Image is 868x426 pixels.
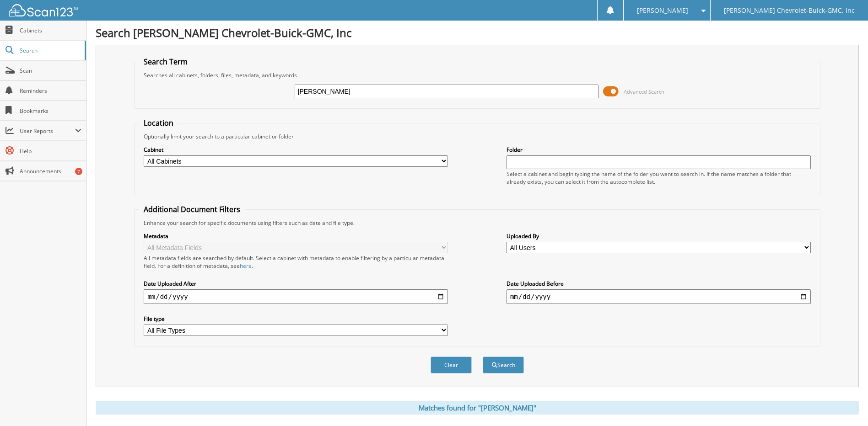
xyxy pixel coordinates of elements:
div: Optionally limit your search to a particular cabinet or folder [139,133,815,140]
label: Metadata [144,232,448,240]
label: Date Uploaded After [144,280,448,288]
label: File type [144,315,448,323]
legend: Additional Document Filters [139,204,245,214]
span: Scan [20,67,81,75]
a: here [240,262,252,270]
span: Announcements [20,167,81,175]
label: Cabinet [144,146,448,154]
label: Folder [507,146,811,154]
label: Uploaded By [507,232,811,240]
legend: Location [139,118,178,128]
span: User Reports [20,127,75,135]
div: All metadata fields are searched by default. Select a cabinet with metadata to enable filtering b... [144,254,448,270]
span: [PERSON_NAME] Chevrolet-Buick-GMC, Inc [724,8,855,13]
span: Search [20,47,80,54]
h1: Search [PERSON_NAME] Chevrolet-Buick-GMC, Inc [96,25,859,40]
span: Bookmarks [20,107,81,115]
label: Date Uploaded Before [507,280,811,288]
div: Select a cabinet and begin typing the name of the folder you want to search in. If the name match... [507,170,811,186]
span: Help [20,147,81,155]
div: Enhance your search for specific documents using filters such as date and file type. [139,219,815,227]
span: Cabinets [20,27,81,34]
div: Searches all cabinets, folders, files, metadata, and keywords [139,71,815,79]
input: end [507,289,811,304]
div: 7 [75,168,82,175]
span: Advanced Search [624,88,664,95]
button: Search [483,357,524,373]
input: start [144,289,448,304]
img: scan123-logo-white.svg [9,4,78,16]
span: Reminders [20,87,81,95]
div: Matches found for "[PERSON_NAME]" [96,401,859,415]
span: [PERSON_NAME] [637,8,688,13]
legend: Search Term [139,57,192,67]
button: Clear [431,357,472,373]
